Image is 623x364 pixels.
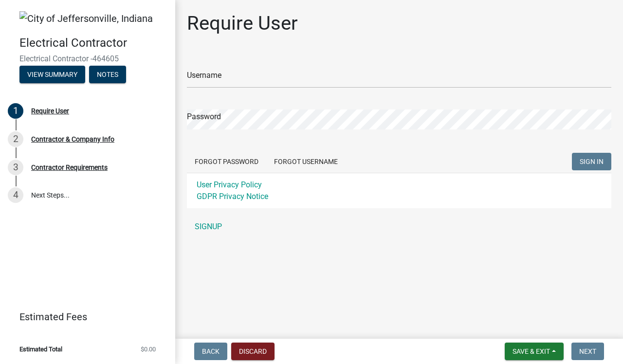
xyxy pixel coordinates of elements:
[19,71,85,79] wm-modal-confirm: Summary
[513,347,550,355] span: Save & Exit
[202,347,220,355] span: Back
[31,164,108,171] div: Contractor Requirements
[8,103,23,119] div: 1
[194,343,227,360] button: Back
[8,187,23,203] div: 4
[19,66,85,83] button: View Summary
[266,153,346,170] button: Forgot Username
[31,136,114,143] div: Contractor & Company Info
[31,108,69,114] div: Require User
[89,71,126,79] wm-modal-confirm: Notes
[141,346,156,352] span: $0.00
[8,131,23,147] div: 2
[580,158,604,165] span: SIGN IN
[505,343,564,360] button: Save & Exit
[187,153,266,170] button: Forgot Password
[19,36,167,50] h4: Electrical Contractor
[19,54,156,63] span: Electrical Contractor -464605
[231,343,275,360] button: Discard
[197,192,268,201] a: GDPR Privacy Notice
[579,347,596,355] span: Next
[19,346,62,352] span: Estimated Total
[8,160,23,175] div: 3
[187,12,298,35] h1: Require User
[89,66,126,83] button: Notes
[571,343,604,360] button: Next
[8,307,160,327] a: Estimated Fees
[187,217,611,237] a: SIGNUP
[572,153,611,170] button: SIGN IN
[197,180,262,189] a: User Privacy Policy
[19,11,153,26] img: City of Jeffersonville, Indiana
